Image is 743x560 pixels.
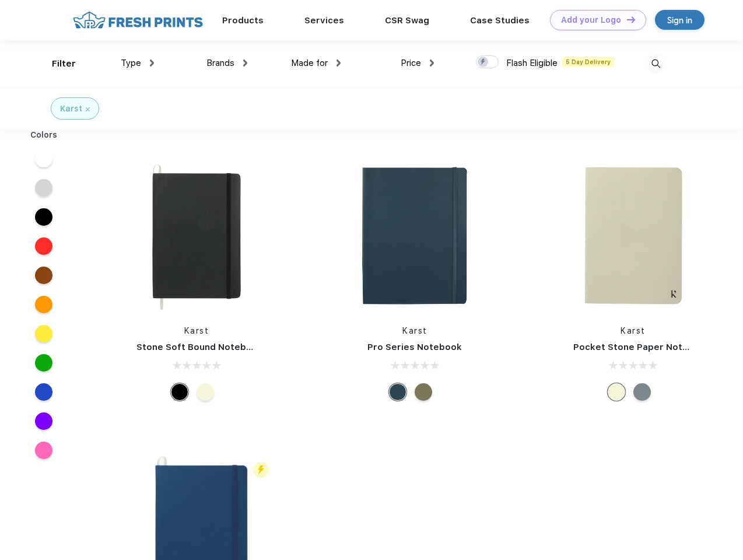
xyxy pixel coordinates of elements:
[367,342,462,352] a: Pro Series Notebook
[171,383,188,401] div: Black
[667,13,692,27] div: Sign in
[337,158,492,313] img: func=resize&h=266
[52,57,76,71] div: Filter
[253,462,269,478] img: flash_active_toggle.svg
[60,103,82,115] div: Karst
[655,10,705,30] a: Sign in
[401,58,421,68] span: Price
[506,58,558,68] span: Flash Eligible
[121,58,141,68] span: Type
[402,326,427,335] a: Karst
[222,15,264,26] a: Products
[184,326,209,335] a: Karst
[243,60,247,66] img: dropdown.png
[206,58,234,68] span: Brands
[22,129,66,141] div: Colors
[304,15,344,26] a: Services
[337,60,341,66] img: dropdown.png
[385,15,429,26] a: CSR Swag
[646,54,665,73] img: desktop_search.svg
[291,58,328,68] span: Made for
[621,326,646,335] a: Karst
[608,383,625,401] div: Beige
[69,10,206,30] img: fo%20logo%202.webp
[136,342,263,352] a: Stone Soft Bound Notebook
[86,107,90,111] img: filter_cancel.svg
[415,383,432,401] div: Olive
[119,158,274,313] img: func=resize&h=266
[562,57,614,67] span: 5 Day Delivery
[561,15,621,25] div: Add your Logo
[389,383,406,401] div: Navy
[573,342,711,352] a: Pocket Stone Paper Notebook
[150,60,154,66] img: dropdown.png
[197,383,214,401] div: Beige
[556,158,711,313] img: func=resize&h=266
[633,383,651,401] div: Gray
[430,60,434,66] img: dropdown.png
[627,16,635,23] img: DT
